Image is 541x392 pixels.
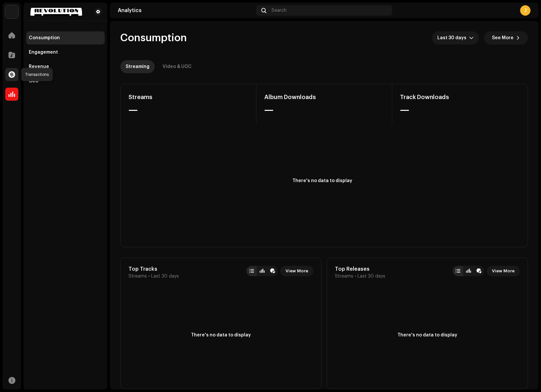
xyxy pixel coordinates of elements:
[191,332,251,339] span: There's no data to display
[355,274,356,279] span: •
[129,266,179,272] div: Top Tracks
[26,60,105,73] re-m-nav-item: Revenue
[26,75,105,88] re-m-nav-item: Geo
[520,5,531,16] div: J
[335,266,385,272] div: Top Releases
[492,31,514,44] span: See More
[271,8,287,13] span: Search
[151,274,179,279] span: Last 30 days
[286,264,308,278] span: View More
[26,31,105,44] re-m-nav-item: Consumption
[29,50,58,55] div: Engagement
[29,64,49,69] div: Revenue
[26,46,105,59] re-m-nav-item: Engagement
[335,274,353,279] span: Streams
[5,5,18,18] img: acab2465-393a-471f-9647-fa4d43662784
[437,31,469,44] span: Last 30 days
[120,31,187,44] span: Consumption
[129,274,147,279] span: Streams
[280,266,313,276] button: View More
[397,332,457,339] span: There's no data to display
[29,35,60,41] div: Consumption
[492,264,515,278] span: View More
[163,60,192,73] div: Video & UGC
[126,60,149,73] div: Streaming
[148,274,150,279] span: •
[29,8,84,16] img: 3f60665a-d4a2-4cbe-9b65-78d69527f472
[29,78,38,84] div: Geo
[118,8,253,13] div: Analytics
[484,31,528,44] button: See More
[292,179,352,183] text: There's no data to display
[469,31,474,44] div: dropdown trigger
[487,266,520,276] button: View More
[358,274,385,279] span: Last 30 days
